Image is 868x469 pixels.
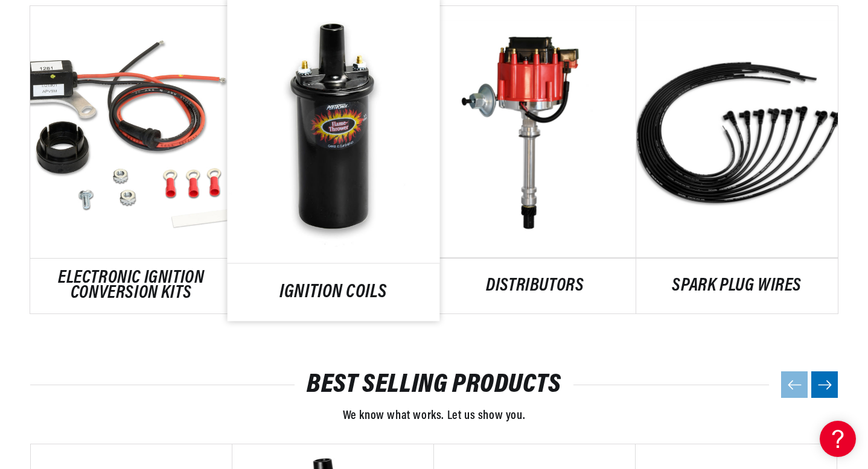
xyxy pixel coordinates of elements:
[227,284,439,300] a: IGNITION COILS
[434,279,636,294] a: DISTRIBUTORS
[30,271,232,301] a: ELECTRONIC IGNITION CONVERSION KITS
[781,371,808,398] button: Previous slide
[307,374,561,397] a: BEST SELLING PRODUCTS
[636,279,838,294] a: SPARK PLUG WIRES
[30,406,838,426] p: We know what works. Let us show you.
[811,371,838,398] button: Next slide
